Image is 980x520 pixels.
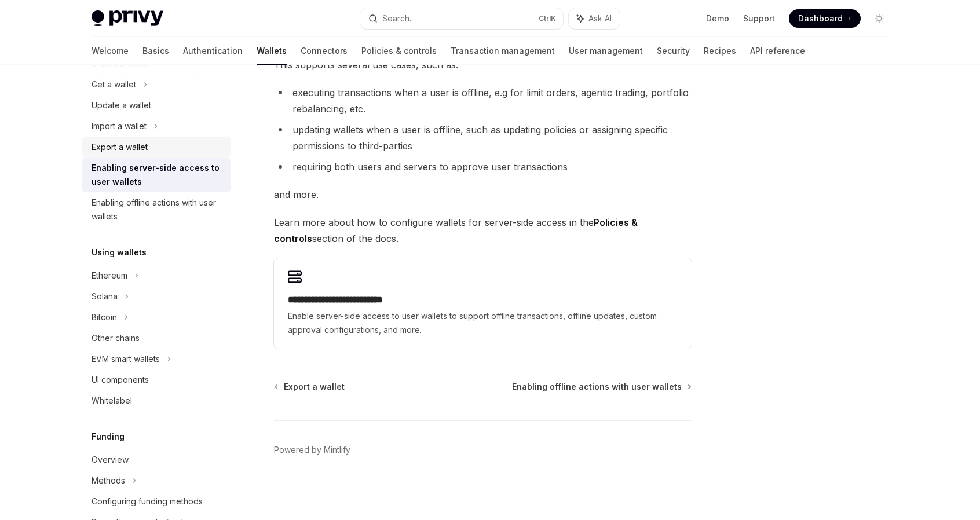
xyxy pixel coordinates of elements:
[512,381,682,393] span: Enabling offline actions with user wallets
[274,159,692,175] li: requiring both users and servers to approve user transactions
[82,449,231,470] a: Overview
[274,122,692,154] li: updating wallets when a user is offline, such as updating policies or assigning specific permissi...
[257,37,287,65] a: Wallets
[706,13,729,24] a: Demo
[92,290,118,303] div: Solana
[82,95,231,116] a: Update a wallet
[142,37,169,65] a: Basics
[92,196,224,224] div: Enabling offline actions with user wallets
[870,9,888,28] button: Toggle dark mode
[82,390,231,411] a: Whitelabel
[82,491,231,512] a: Configuring funding methods
[92,310,117,324] div: Bitcoin
[92,161,224,189] div: Enabling server-side access to user wallets
[539,14,556,23] span: Ctrl K
[92,119,147,133] div: Import a wallet
[743,13,775,24] a: Support
[274,214,692,247] span: Learn more about how to configure wallets for server-side access in the section of the docs.
[789,9,861,28] a: Dashboard
[82,192,231,227] a: Enabling offline actions with user wallets
[92,430,125,444] h5: Funding
[704,37,736,65] a: Recipes
[92,269,127,283] div: Ethereum
[275,381,345,393] a: Export a wallet
[569,8,620,29] button: Ask AI
[92,474,125,488] div: Methods
[569,37,643,65] a: User management
[288,309,678,337] span: Enable server-side access to user wallets to support offline transactions, offline updates, custo...
[92,352,160,366] div: EVM smart wallets
[284,381,345,393] span: Export a wallet
[382,12,415,25] div: Search...
[82,328,231,349] a: Other chains
[92,373,149,387] div: UI components
[92,453,129,467] div: Overview
[92,78,136,91] div: Get a wallet
[82,369,231,390] a: UI components
[92,140,148,154] div: Export a wallet
[92,394,132,408] div: Whitelabel
[657,37,690,65] a: Security
[274,186,692,203] span: and more.
[82,158,231,192] a: Enabling server-side access to user wallets
[92,98,151,112] div: Update a wallet
[301,37,348,65] a: Connectors
[274,85,692,117] li: executing transactions when a user is offline, e.g for limit orders, agentic trading, portfolio r...
[451,37,555,65] a: Transaction management
[92,246,147,259] h5: Using wallets
[750,37,805,65] a: API reference
[274,444,350,456] a: Powered by Mintlify
[798,13,843,24] span: Dashboard
[361,37,437,65] a: Policies & controls
[92,495,203,508] div: Configuring funding methods
[360,8,563,29] button: Search...CtrlK
[92,331,140,345] div: Other chains
[92,37,129,65] a: Welcome
[183,37,243,65] a: Authentication
[274,57,692,73] span: This supports several use cases, such as:
[588,13,612,24] span: Ask AI
[92,10,163,27] img: light logo
[82,137,231,158] a: Export a wallet
[512,381,690,393] a: Enabling offline actions with user wallets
